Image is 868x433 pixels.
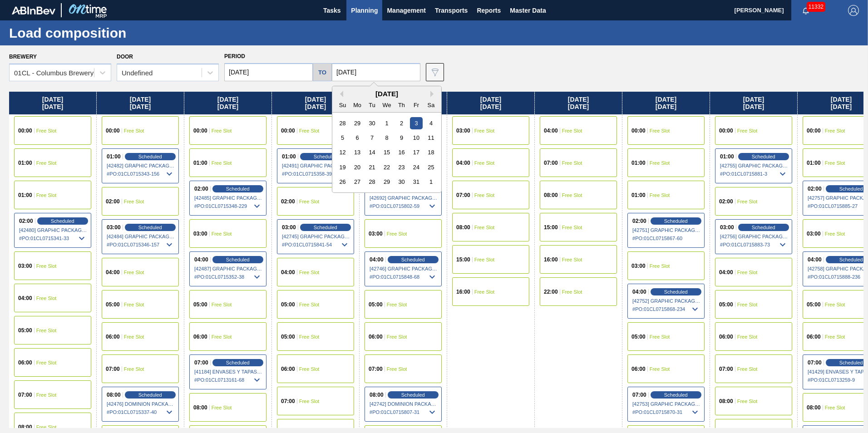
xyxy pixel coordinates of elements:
[622,92,710,114] div: [DATE] [DATE]
[710,92,797,114] div: [DATE] [DATE]
[631,128,646,133] span: 00:00
[51,218,74,224] span: Scheduled
[332,90,441,98] div: [DATE]
[36,392,57,398] span: Free Slot
[720,234,788,239] span: [42756] GRAPHIC PACKAGING INTERNATIONA - 0008221069
[106,128,120,133] span: 00:00
[299,366,320,372] span: Free Slot
[410,146,422,158] div: Choose Friday, October 17th, 2025
[664,218,688,224] span: Scheduled
[807,160,821,166] span: 01:00
[410,161,422,173] div: Choose Friday, October 24th, 2025
[36,192,57,198] span: Free Slot
[299,128,320,133] span: Free Slot
[18,328,32,333] span: 05:00
[36,295,57,301] span: Free Slot
[193,160,207,166] span: 01:00
[18,360,32,365] span: 06:00
[18,160,32,166] span: 01:00
[138,154,162,159] span: Scheduled
[848,5,859,16] img: Logout
[124,199,144,204] span: Free Slot
[807,405,821,410] span: 08:00
[664,289,688,295] span: Scheduled
[664,392,688,398] span: Scheduled
[336,117,349,129] div: Choose Sunday, September 28th, 2025
[282,234,350,239] span: [42745] GRAPHIC PACKAGING INTERNATIONA - 0008221069
[544,225,558,230] span: 15:00
[36,128,57,133] span: Free Slot
[387,5,426,16] span: Management
[226,360,250,365] span: Scheduled
[825,160,845,166] span: Free Slot
[282,168,350,179] span: # PO : 01CL0715358-39
[632,218,646,224] span: 02:00
[106,366,120,372] span: 07:00
[299,270,320,275] span: Free Slot
[18,263,32,269] span: 03:00
[650,160,670,166] span: Free Slot
[632,289,646,295] span: 04:00
[395,146,408,158] div: Choose Thursday, October 16th, 2025
[299,399,320,404] span: Free Slot
[370,201,438,212] span: # PO : 01CL0715802-59
[456,225,470,230] span: 08:00
[107,168,175,179] span: # PO : 01CL0715343-156
[632,298,700,304] span: [42752] GRAPHIC PACKAGING INTERNATIONA - 0008221069
[632,407,700,418] span: # PO : 01CL0715870-31
[351,146,364,158] div: Choose Monday, October 13th, 2025
[138,392,162,398] span: Scheduled
[839,186,863,192] span: Scheduled
[282,239,350,250] span: # PO : 01CL0715841-54
[839,257,863,262] span: Scheduled
[366,176,378,188] div: Choose Tuesday, October 28th, 2025
[719,399,733,404] span: 08:00
[193,231,207,236] span: 03:00
[366,99,378,111] div: Tu
[366,161,378,173] div: Choose Tuesday, October 21st, 2025
[194,257,208,262] span: 04:00
[410,117,422,129] div: Choose Friday, October 3rd, 2025
[9,54,37,60] label: Brewery
[336,99,349,111] div: Su
[224,63,313,81] input: mm/dd/yyyy
[366,132,378,144] div: Choose Tuesday, October 7th, 2025
[124,128,144,133] span: Free Slot
[544,257,558,262] span: 16:00
[18,128,32,133] span: 00:00
[447,92,534,114] div: [DATE] [DATE]
[18,392,32,398] span: 07:00
[477,5,501,16] span: Reports
[429,67,440,78] img: icon-filter-gray
[719,128,733,133] span: 00:00
[401,257,425,262] span: Scheduled
[97,92,184,114] div: [DATE] [DATE]
[719,270,733,275] span: 04:00
[562,192,582,198] span: Free Slot
[194,360,208,365] span: 07:00
[370,407,438,418] span: # PO : 01CL0715807-31
[282,225,296,230] span: 03:00
[369,366,383,372] span: 07:00
[425,132,437,144] div: Choose Saturday, October 11th, 2025
[395,99,408,111] div: Th
[720,154,734,159] span: 01:00
[107,392,121,398] span: 08:00
[282,163,350,168] span: [42491] GRAPHIC PACKAGING INTERNATIONA - 0008221069
[425,146,437,158] div: Choose Saturday, October 18th, 2025
[544,289,558,295] span: 22:00
[544,192,558,198] span: 08:00
[474,128,495,133] span: Free Slot
[299,199,320,204] span: Free Slot
[632,392,646,398] span: 07:00
[395,117,408,129] div: Choose Thursday, October 2nd, 2025
[318,69,326,76] h5: to
[380,176,393,188] div: Choose Wednesday, October 29th, 2025
[632,227,700,233] span: [42751] GRAPHIC PACKAGING INTERNATIONA - 0008221069
[737,270,758,275] span: Free Slot
[631,366,646,372] span: 06:00
[807,128,821,133] span: 00:00
[456,257,470,262] span: 15:00
[807,231,821,236] span: 03:00
[124,270,144,275] span: Free Slot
